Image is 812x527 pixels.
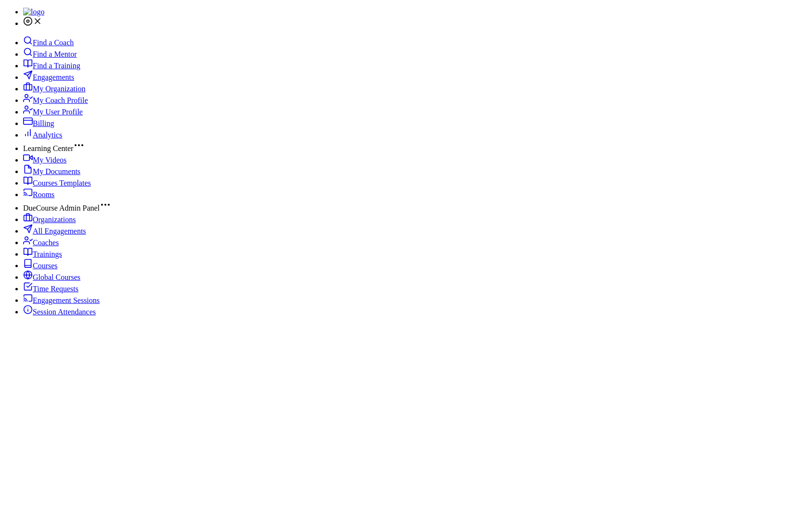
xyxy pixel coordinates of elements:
[23,204,100,212] span: DueCourse Admin Panel
[23,38,74,47] a: Find a Coach
[23,238,59,247] a: Coaches
[33,156,66,164] span: My Videos
[23,131,62,139] a: Analytics
[33,296,100,304] span: Engagement Sessions
[23,285,78,293] a: Time Requests
[33,227,86,235] span: All Engagements
[23,85,85,93] a: My Organization
[23,96,88,104] a: My Coach Profile
[23,108,83,116] a: My User Profile
[23,50,77,58] a: Find a Mentor
[23,273,80,281] a: Global Courses
[23,296,100,304] a: Engagement Sessions
[33,179,91,187] span: Courses Templates
[23,179,91,187] a: Courses Templates
[23,215,76,224] a: Organizations
[23,119,54,127] a: Billing
[33,238,59,247] span: Coaches
[23,144,73,152] span: Learning Center
[33,250,62,258] span: Trainings
[33,190,54,199] span: Rooms
[23,73,74,81] a: Engagements
[33,50,77,58] span: Find a Mentor
[33,285,78,293] span: Time Requests
[33,73,74,81] span: Engagements
[33,119,54,127] span: Billing
[33,273,80,281] span: Global Courses
[33,131,62,139] span: Analytics
[33,308,96,316] span: Session Attendances
[33,62,80,70] span: Find a Training
[23,308,96,316] a: Session Attendances
[33,108,83,116] span: My User Profile
[33,167,80,176] span: My Documents
[33,96,88,104] span: My Coach Profile
[23,167,80,176] a: My Documents
[23,250,62,258] a: Trainings
[23,190,54,199] a: Rooms
[23,262,58,270] a: Courses
[23,227,86,235] a: All Engagements
[23,156,66,164] a: My Videos
[33,85,85,93] span: My Organization
[23,62,80,70] a: Find a Training
[23,8,44,16] a: logo
[33,262,58,270] span: Courses
[33,38,74,47] span: Find a Coach
[33,215,76,224] span: Organizations
[23,8,44,16] img: logo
